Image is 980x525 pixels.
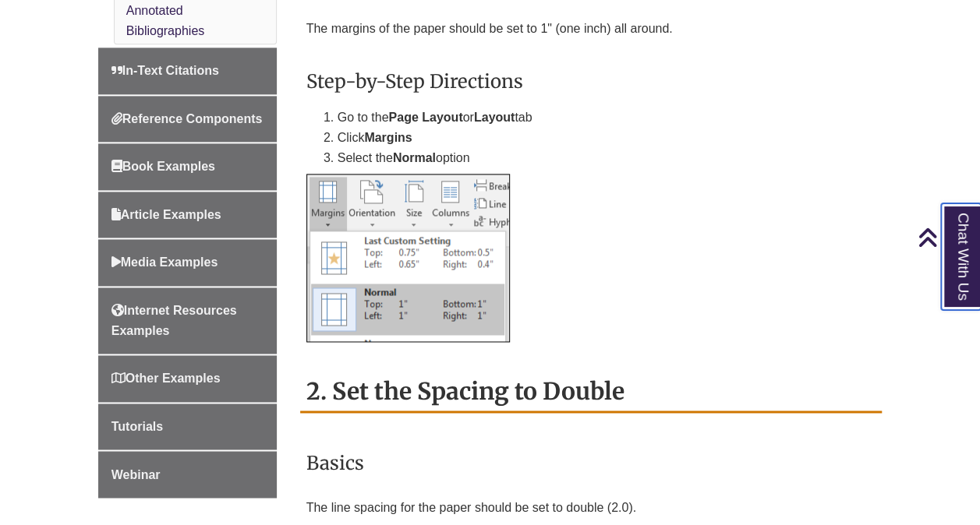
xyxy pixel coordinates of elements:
[111,304,237,337] span: Internet Resources Examples
[111,64,219,77] span: In-Text Citations
[98,96,277,143] a: Reference Components
[98,239,277,286] a: Media Examples
[338,107,876,128] li: Go to the or tab
[111,208,221,221] span: Article Examples
[98,451,277,498] a: Webinar
[126,4,205,37] a: Annotated Bibliographies
[306,10,876,48] p: The margins of the paper should be set to 1" (one inch) all around.
[474,111,515,124] strong: Layout
[918,227,976,248] a: Back to Top
[111,372,221,385] span: Other Examples
[98,143,277,190] a: Book Examples
[393,151,436,164] strong: Normal
[111,420,163,433] span: Tutorials
[111,160,215,173] span: Book Examples
[98,287,277,354] a: Internet Resources Examples
[338,148,876,168] li: Select the option
[98,403,277,450] a: Tutorials
[306,63,876,100] h3: Step-by-Step Directions
[98,355,277,402] a: Other Examples
[98,48,277,94] a: In-Text Citations
[306,174,510,342] img: Margins > Normal
[300,372,883,413] h2: 2. Set the Spacing to Double
[111,255,218,269] span: Media Examples
[111,467,161,481] span: Webinar
[98,192,277,238] a: Article Examples
[364,131,412,144] strong: Margins
[388,111,462,124] strong: Page Layout
[306,444,876,481] h3: Basics
[338,128,876,148] li: Click
[111,112,263,125] span: Reference Components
